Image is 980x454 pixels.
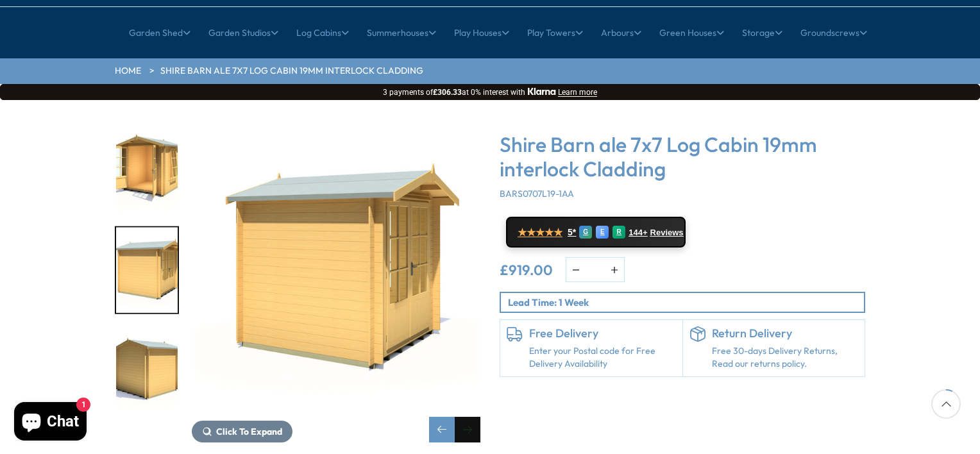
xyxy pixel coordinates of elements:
[579,226,592,239] div: G
[529,345,676,370] a: Enter your Postal code for Free Delivery Availability
[506,217,686,248] a: ★★★★★ 5* G E R 144+ Reviews
[601,17,641,49] a: Arbours
[529,326,676,340] h6: Free Delivery
[527,17,583,49] a: Play Towers
[216,426,282,437] span: Click To Expand
[500,263,553,277] ins: £919.00
[508,296,864,309] p: Lead Time: 1 Week
[115,226,179,314] div: 10 / 11
[429,417,455,442] div: Previous slide
[659,17,724,49] a: Green Houses
[800,17,867,49] a: Groundscrews
[192,126,480,414] img: Shire Barn ale 7x7 Log Cabin 19mm interlock Cladding - Best Shed
[455,417,480,442] div: Next slide
[454,17,509,49] a: Play Houses
[650,228,684,238] span: Reviews
[160,65,423,78] a: Shire Barn ale 7x7 Log Cabin 19mm interlock Cladding
[742,17,782,49] a: Storage
[116,328,178,413] img: Barnsdale.7x72090x2090135_0caa36ca-378e-4ef9-8473-02e869bd6e78_200x200.jpg
[10,402,90,444] inbox-online-store-chat: Shopify online store chat
[500,132,865,181] h3: Shire Barn ale 7x7 Log Cabin 19mm interlock Cladding
[500,188,574,199] span: BARS0707L19-1AA
[596,226,609,239] div: E
[129,17,190,49] a: Garden Shed
[116,228,178,313] img: Barnsdale.7x72090x2090060_17d51dec-d7d4-482c-8e27-d17f4706a42d_200x200.jpg
[367,17,436,49] a: Summerhouses
[115,126,179,214] div: 9 / 11
[192,421,292,442] button: Click To Expand
[208,17,278,49] a: Garden Studios
[612,226,625,239] div: R
[192,126,480,442] div: 10 / 11
[629,228,647,238] span: 144+
[115,326,179,414] div: 11 / 11
[712,345,859,370] p: Free 30-days Delivery Returns, Read our returns policy.
[296,17,349,49] a: Log Cabins
[116,127,178,212] img: Barnsdale.7x72090x2090-030open_28f7a997-b570-48bb-a9a6-93b211ad49bd_200x200.jpg
[115,65,141,78] a: HOME
[712,326,859,340] h6: Return Delivery
[518,226,562,239] span: ★★★★★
